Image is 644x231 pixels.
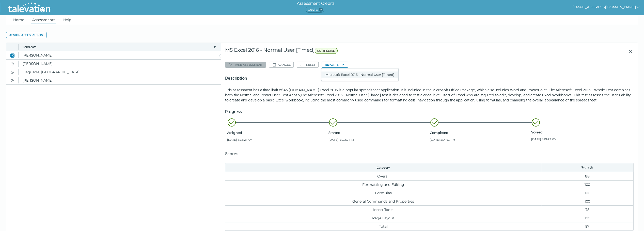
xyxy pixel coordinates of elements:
td: Formulas [225,189,541,197]
a: Help [62,15,72,24]
button: Open [9,61,15,67]
td: Page Layout [225,214,541,222]
clr-dg-cell: [PERSON_NAME] [19,76,221,84]
a: Home [12,15,25,24]
td: General Commands and Properties [225,197,541,205]
td: Overall [225,172,541,180]
span: Started [328,131,428,135]
h5: Scores [225,151,634,157]
span: [DATE] 4:23:52 PM [328,138,428,142]
button: candidate filter [213,45,217,49]
button: Open [9,69,15,75]
button: Reports [322,62,348,68]
cds-icon: Open [10,79,14,83]
td: 100 [541,189,633,197]
span: [DATE] 5:01:43 PM [430,138,529,142]
td: 100 [541,180,633,189]
span: Completed [430,131,529,135]
td: 88 [541,172,633,180]
clr-dg-cell: [PERSON_NAME] [19,60,221,68]
td: Insert Tools [225,205,541,214]
td: Total [225,222,541,230]
td: 100 [541,214,633,222]
td: Formatting and Editing [225,180,541,189]
h5: Description [225,75,634,81]
span: Credits [306,7,324,13]
button: Microsoft Excel 2016 - Normal User [Timed] [321,72,398,78]
a: Assessments [31,15,56,24]
clr-dg-cell: Daguerre, [GEOGRAPHIC_DATA] [19,68,221,76]
td: 75 [541,205,633,214]
span: COMPLETED [315,48,338,54]
span: Scored [531,130,631,134]
td: 97 [541,222,633,230]
button: Open [9,77,15,83]
cds-icon: Open [10,62,14,66]
button: Reset [297,62,319,68]
button: Close [624,47,634,56]
div: MS Excel 2016 - Normal User [Timed] [225,47,482,56]
cds-icon: Close [10,54,14,58]
button: Cancel [269,62,294,68]
cds-icon: Open [10,70,14,74]
th: Category [225,163,541,172]
button: Candidate [23,45,211,49]
button: Assign assessments [6,32,46,38]
clr-dg-cell: [PERSON_NAME] [19,51,221,59]
span: 0 [319,8,323,12]
button: show user actions [573,4,640,10]
span: [DATE] 5:01:43 PM [531,137,631,141]
span: Assigned [227,131,326,135]
h6: Assessment Credits [297,1,335,7]
h5: Progress [225,109,634,115]
button: Take assessment [225,62,266,68]
span: [DATE] 8:38:21 AM [227,138,326,142]
img: Talevation_Logo_Transparent_white.png [6,1,53,14]
button: Close [9,52,15,58]
p: This assessment has a time limit of 45 [DOMAIN_NAME] Excel 2016 is a popular spreadsheet applicat... [225,87,634,103]
td: 100 [541,197,633,205]
th: Score [541,163,633,172]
